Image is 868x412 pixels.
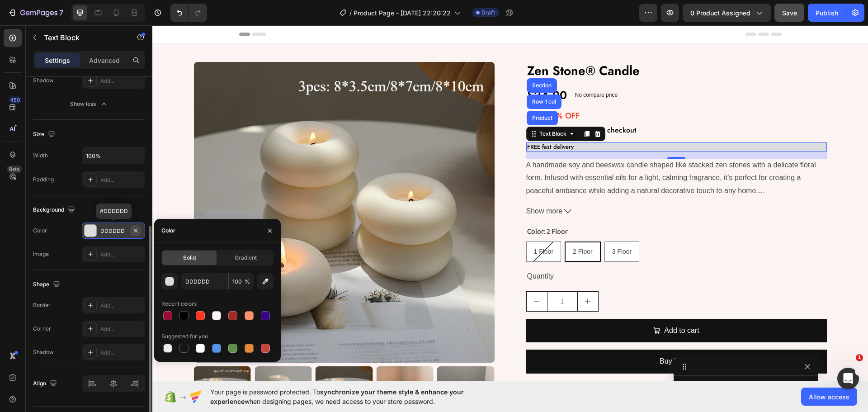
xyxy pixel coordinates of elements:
[170,4,207,22] div: Undo/Redo
[100,325,143,333] div: Add...
[45,56,70,65] p: Settings
[7,166,22,173] div: Beta
[100,77,143,85] div: Add...
[33,279,62,291] div: Shape
[683,4,771,22] button: 0 product assigned
[161,227,175,235] div: Color
[9,96,22,104] div: 450
[210,388,464,405] span: synchronize your theme style & enhance your experience
[374,85,675,97] div: Rich Text Editor. Editing area: main
[33,152,48,160] div: Width
[374,37,675,55] h2: Zen Stone® Candle
[378,57,401,63] div: Section
[375,118,674,125] p: FREE fast delivery
[349,8,352,18] span: /
[161,332,208,341] div: Suggested for you
[374,180,675,193] button: Show more
[374,244,675,259] div: Quantity
[89,56,120,65] p: Advanced
[70,99,108,109] div: Show less
[378,90,402,95] div: Product
[809,392,849,402] span: Allow access
[374,266,395,286] button: decrement
[33,301,51,309] div: Border
[512,299,547,312] div: Add to cart
[33,325,51,333] div: Corner
[33,128,57,141] div: Size
[375,85,674,96] p: Extra 10% OFF
[4,4,67,22] button: 7
[44,32,121,43] p: Text Block
[210,387,499,406] span: Your page is password protected. To when designing pages, we need access to your store password.
[507,330,541,343] div: Buy it now
[382,223,401,230] span: 1 Floor
[33,204,77,216] div: Background
[378,74,406,79] div: Row 1 col
[100,302,143,310] div: Add...
[837,368,859,389] iframe: Intercom live chat
[801,388,857,406] button: Allow access
[82,147,145,164] input: Auto
[808,4,846,22] button: Publish
[374,324,675,348] button: Buy it now
[425,266,446,286] button: increment
[100,251,143,259] div: Add...
[374,117,675,126] div: Rich Text Editor. Editing area: main
[460,223,480,230] span: 3 Floor
[152,25,868,381] iframe: Design area
[423,67,466,72] p: No compare price
[374,200,416,213] legend: Color: 2 Floor
[161,300,197,308] div: Recent colors
[181,273,228,289] input: Eg: FFFFFF
[33,227,47,235] div: Color
[420,223,440,230] span: 2 Floor
[100,349,143,357] div: Add...
[374,99,675,110] div: Rich Text Editor. Editing area: main
[782,9,797,17] span: Save
[774,4,804,22] button: Save
[100,176,143,184] div: Add...
[59,7,63,18] p: 7
[235,254,257,262] span: Gradient
[374,62,415,77] div: $24.00
[33,250,49,258] div: Image
[183,254,196,262] span: Solid
[481,9,495,17] span: Draft
[856,354,863,361] span: 1
[354,8,451,18] span: Product Page - [DATE] 22:20:22
[690,8,750,18] span: 0 product assigned
[33,76,54,85] div: Shadow
[100,227,127,235] div: DDDDDD
[33,348,54,356] div: Shadow
[375,100,674,109] p: Use code SUMMER10 at checkout
[374,180,410,193] span: Show more
[816,8,838,18] div: Publish
[374,136,664,170] p: A handmade soy and beeswax candle shaped like stacked zen stones with a delicate floral form. Inf...
[33,378,59,390] div: Align
[33,96,145,112] button: Show less
[245,278,250,286] span: %
[385,104,416,113] div: Text Block
[395,266,425,286] input: quantity
[33,175,54,184] div: Padding
[374,294,675,317] button: Add to cart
